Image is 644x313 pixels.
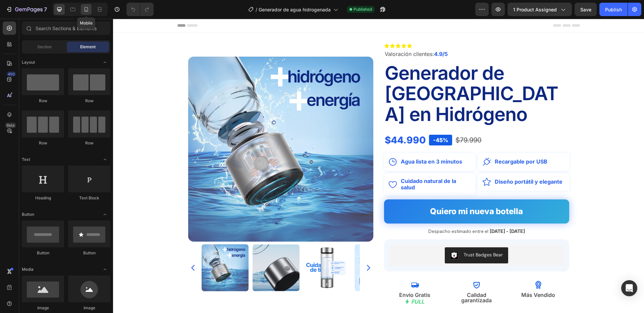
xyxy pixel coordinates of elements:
[37,44,52,50] span: Section
[599,3,628,16] button: Publish
[100,57,110,68] span: Toggle open
[251,245,259,253] button: Carousel Next Arrow
[507,3,572,16] button: 1 product assigned
[321,32,335,39] strong: 4.9/5
[272,273,332,279] p: Envío Gratis
[288,140,349,146] p: Agua lista en 3 minutos
[382,160,449,166] p: Diseño portátil y elegante
[22,156,30,163] span: Text
[5,123,16,128] div: Beta
[351,233,390,240] div: Trust Badges Bear
[22,140,64,146] div: Row
[3,3,50,16] button: 7
[271,181,456,205] button: <p>Quiero mi nueva botella</p>
[377,209,412,215] span: [DATE] - [DATE]
[68,195,110,201] div: Text Block
[621,280,637,296] div: Open Intercom Messenger
[354,6,372,12] span: Published
[68,305,110,311] div: Image
[100,209,110,220] span: Toggle open
[68,250,110,256] div: Button
[80,44,96,50] span: Element
[605,6,622,13] div: Publish
[271,44,456,107] h2: Generador de [GEOGRAPHIC_DATA] en Hidrógeno
[320,117,335,125] p: -45%
[315,210,375,215] span: Despacho estimado entre el
[332,229,395,245] button: Trust Badges Bear
[513,6,557,13] span: 1 product assigned
[22,195,64,201] div: Heading
[22,59,35,65] span: Layout
[22,21,110,35] input: Search Sections & Elements
[333,279,394,284] p: garantizada
[272,30,455,40] p: Valoración clientes:
[259,6,331,13] span: Generador de agua hidrogenada
[22,250,64,256] div: Button
[113,19,644,313] iframe: Design area
[44,5,47,13] p: 7
[580,7,591,12] span: Save
[22,211,34,217] span: Button
[22,266,34,272] span: Media
[100,264,110,275] span: Toggle open
[126,3,154,16] div: Undo/Redo
[395,273,455,279] p: Más Vendido
[317,185,410,201] p: Quiero mi nueva botella
[256,6,257,13] span: /
[298,279,311,286] strong: full
[575,3,597,16] button: Save
[333,273,394,279] p: Calidad
[271,112,313,130] div: $44.990
[22,98,64,104] div: Row
[100,154,110,165] span: Toggle open
[22,305,64,311] div: Image
[382,140,434,146] p: Recargable por USB
[68,140,110,146] div: Row
[337,233,345,241] img: CLDR_q6erfwCEAE=.png
[6,71,16,77] div: 450
[342,115,369,128] div: $79.990
[68,98,110,104] div: Row
[288,159,358,172] p: Cuidado natural de la salud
